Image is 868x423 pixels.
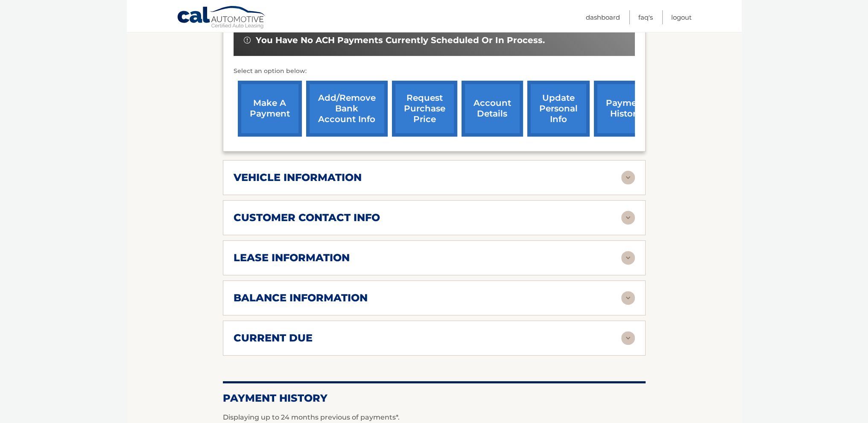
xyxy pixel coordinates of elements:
a: request purchase price [392,81,457,137]
a: update personal info [527,81,590,137]
a: FAQ's [638,10,653,24]
img: accordion-rest.svg [621,171,635,184]
a: Dashboard [586,10,620,24]
span: You have no ACH payments currently scheduled or in process. [256,35,545,46]
p: Displaying up to 24 months previous of payments*. [223,412,646,423]
p: Select an option below: [234,66,635,76]
a: Cal Automotive [177,6,266,30]
h2: current due [234,332,313,344]
h2: Payment History [223,392,646,405]
h2: vehicle information [234,171,362,184]
a: Logout [671,10,692,24]
img: accordion-rest.svg [621,331,635,345]
a: account details [462,81,523,137]
a: payment history [594,81,658,137]
h2: lease information [234,251,350,264]
img: alert-white.svg [244,37,251,44]
h2: customer contact info [234,211,380,224]
h2: balance information [234,292,368,304]
a: Add/Remove bank account info [306,81,388,137]
a: make a payment [238,81,302,137]
img: accordion-rest.svg [621,291,635,305]
img: accordion-rest.svg [621,211,635,225]
img: accordion-rest.svg [621,251,635,265]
